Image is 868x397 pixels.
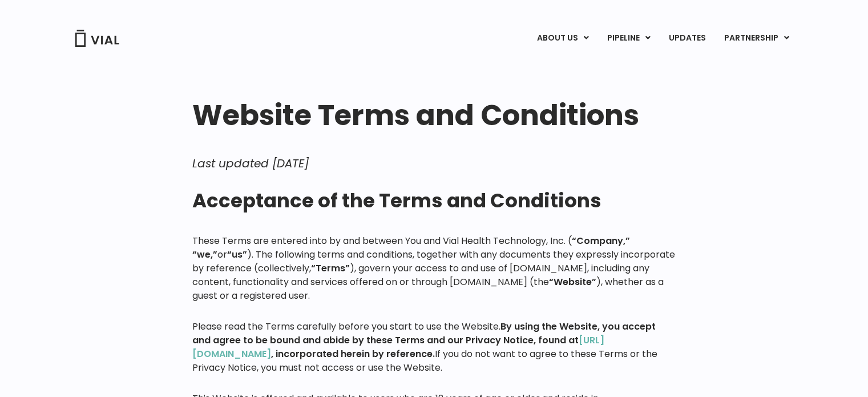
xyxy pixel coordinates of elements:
strong: “Company,” “we,” [192,234,630,261]
img: Vial Logo [74,30,120,47]
strong: “Terms” [311,262,350,275]
p: Last updated [DATE] [192,154,676,173]
p: These Terms are entered into by and between You and Vial Health Technology, Inc. ( or ). The foll... [192,234,676,303]
a: [URL][DOMAIN_NAME] [192,334,604,360]
h1: Website Terms and Conditions [192,99,676,131]
strong: By using the Website, you accept and agree to be bound and abide by these Terms and our Privacy N... [192,320,656,360]
a: PIPELINEMenu Toggle [598,29,659,48]
strong: “us” [227,248,247,261]
h2: Acceptance of the Terms and Conditions [192,190,676,211]
a: UPDATES [660,29,714,48]
strong: “Website” [549,275,596,288]
a: ABOUT USMenu Toggle [528,29,597,48]
div: Please read the Terms carefully before you start to use the Website. If you do not want to agree ... [192,320,676,375]
a: PARTNERSHIPMenu Toggle [715,29,798,48]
